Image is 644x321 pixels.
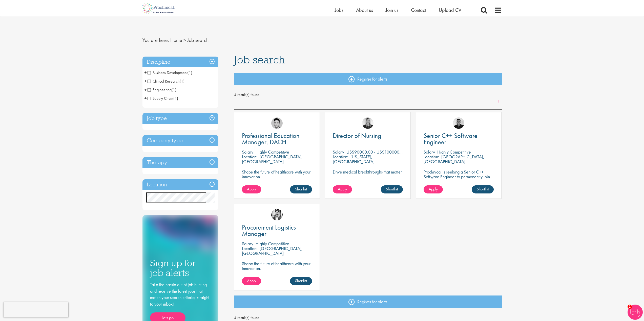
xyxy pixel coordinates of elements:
span: > [183,37,186,43]
a: Apply [424,185,443,193]
span: Location: [333,154,348,160]
span: Job search [234,53,285,66]
h3: Job type [142,113,218,124]
a: Shortlist [290,277,312,285]
span: Salary [333,149,344,155]
a: Apply [242,185,261,193]
span: Location: [424,154,439,160]
span: (1) [172,87,176,92]
span: Apply [247,278,256,283]
img: Christian Andersen [453,117,464,129]
a: 1 [494,98,502,104]
span: Clinical Research [148,79,180,84]
span: Supply Chain [148,96,178,101]
img: Connor Lynes [271,117,283,129]
span: Salary [242,149,253,155]
p: US$90000.00 - US$100000.00 per annum [346,149,425,155]
span: You are here: [142,37,169,43]
a: Register for alerts [234,73,502,85]
span: Senior C++ Software Engineer [424,131,477,146]
a: Director of Nursing [333,133,403,139]
h3: Therapy [142,157,218,168]
span: Apply [338,186,347,192]
span: Engineering [148,87,176,92]
a: About us [356,7,373,13]
span: Apply [429,186,438,192]
a: Jobs [335,7,343,13]
span: Engineering [148,87,172,92]
img: Chatbot [628,305,643,320]
span: Business Development [148,70,192,75]
p: Highly Competitive [256,241,289,246]
p: Proclinical is seeking a Senior C++ Software Engineer to permanently join their dynamic team in [... [424,169,494,189]
h3: Discipline [142,57,218,67]
span: Location: [242,245,257,251]
p: Highly Competitive [437,149,471,155]
span: 1 [628,305,632,309]
a: Apply [333,185,352,193]
img: Edward Little [271,209,283,220]
a: Upload CV [439,7,461,13]
span: Apply [247,186,256,192]
span: Clinical Research [148,79,184,84]
span: Business Development [148,70,188,75]
span: 4 result(s) found [234,91,502,98]
a: Shortlist [381,185,403,193]
a: breadcrumb link [170,37,182,43]
span: Salary [424,149,435,155]
p: [GEOGRAPHIC_DATA], [GEOGRAPHIC_DATA] [424,154,484,164]
a: Contact [411,7,426,13]
p: Shape the future of healthcare with your innovation. [242,261,312,271]
span: (1) [180,79,184,84]
a: Senior C++ Software Engineer [424,133,494,145]
span: Procurement Logistics Manager [242,223,296,238]
a: Register for alerts [234,295,502,308]
h3: Company type [142,135,218,146]
p: Highly Competitive [256,149,289,155]
img: Janelle Jones [362,117,373,129]
span: Location: [242,154,257,160]
span: Director of Nursing [333,131,381,140]
iframe: reCAPTCHA [4,302,68,317]
a: Shortlist [472,185,494,193]
p: Drive medical breakthroughs that matter. [333,169,403,174]
span: + [144,86,147,93]
span: + [144,69,147,76]
p: [US_STATE], [GEOGRAPHIC_DATA] [333,154,375,164]
span: Salary [242,241,253,246]
a: Join us [386,7,398,13]
span: Supply Chain [148,96,173,101]
p: [GEOGRAPHIC_DATA], [GEOGRAPHIC_DATA] [242,245,303,256]
p: Shape the future of healthcare with your innovation. [242,169,312,179]
h3: Sign up for job alerts [150,258,211,278]
a: Apply [242,277,261,285]
span: (1) [188,70,192,75]
span: + [144,94,147,102]
h3: Location [142,179,218,190]
a: Procurement Logistics Manager [242,224,312,237]
p: [GEOGRAPHIC_DATA], [GEOGRAPHIC_DATA] [242,154,303,164]
a: Shortlist [290,185,312,193]
span: Professional Education Manager, DACH [242,131,299,146]
span: Job search [187,37,209,43]
span: (1) [173,96,178,101]
a: Professional Education Manager, DACH [242,133,312,145]
span: + [144,77,147,85]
